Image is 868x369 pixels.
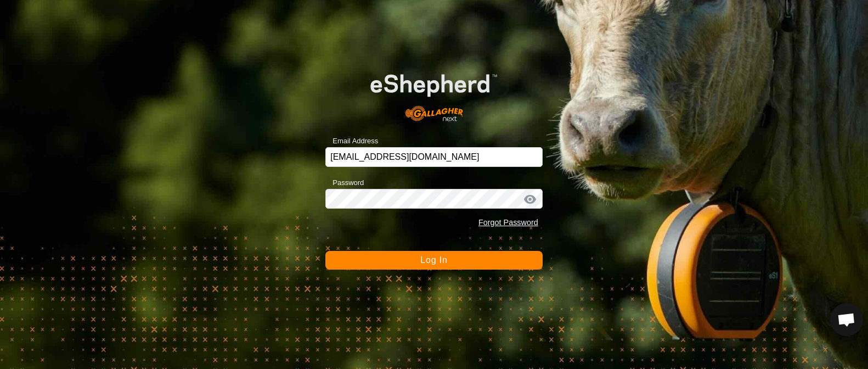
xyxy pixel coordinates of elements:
[420,255,447,265] span: Log In
[325,177,364,188] label: Password
[325,147,543,167] input: Email Address
[325,251,543,270] button: Log In
[830,303,863,336] a: Open chat
[478,218,538,227] a: Forgot Password
[325,136,378,147] label: Email Address
[347,56,521,130] img: E-shepherd Logo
